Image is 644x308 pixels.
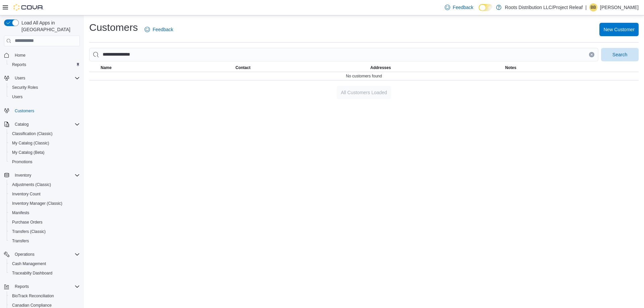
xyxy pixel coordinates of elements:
button: Security Roles [7,83,83,92]
a: Users [9,93,25,101]
button: Catalog [12,120,31,128]
span: Purchase Orders [12,220,43,225]
span: Cash Management [9,260,80,268]
a: BioTrack Reconciliation [9,292,57,300]
button: Operations [1,250,83,259]
button: Manifests [7,208,83,218]
button: Transfers [7,236,83,246]
button: Home [1,50,83,60]
a: Inventory Count [9,190,43,198]
span: Users [9,93,80,101]
button: My Catalog (Classic) [7,138,83,148]
a: Purchase Orders [9,218,45,226]
span: Name [101,65,112,70]
a: Feedback [142,23,176,36]
a: Cash Management [9,260,49,268]
span: My Catalog (Classic) [12,140,49,146]
button: Promotions [7,157,83,167]
a: Customers [12,107,37,115]
p: | [585,3,587,11]
span: Contact [235,65,251,70]
a: Traceabilty Dashboard [9,269,55,277]
span: Users [12,94,22,100]
span: Inventory Count [12,191,41,197]
span: Customers [15,108,34,114]
span: Catalog [12,120,80,128]
span: Classification (Classic) [12,131,53,136]
span: Operations [12,250,80,258]
button: Inventory [1,171,83,180]
button: Classification (Classic) [7,129,83,138]
span: Purchase Orders [9,218,80,226]
button: Inventory Count [7,189,83,199]
p: [PERSON_NAME] [600,3,639,11]
h1: Customers [89,21,138,34]
button: New Customer [599,23,639,36]
span: Adjustments (Classic) [9,181,80,189]
button: BioTrack Reconciliation [7,291,83,301]
a: My Catalog (Classic) [9,139,52,147]
button: Purchase Orders [7,218,83,227]
span: Adjustments (Classic) [12,182,51,187]
span: Feedback [453,4,473,11]
span: No customers found [346,73,382,79]
button: Clear input [589,52,594,57]
span: BioTrack Reconciliation [12,293,54,299]
span: Customers [12,106,80,115]
a: Adjustments (Classic) [9,181,54,189]
a: Transfers [9,237,32,245]
span: Reports [12,283,80,291]
a: Classification (Classic) [9,130,55,138]
span: Traceabilty Dashboard [12,270,52,276]
div: Breyanna Bright [589,3,597,11]
button: All Customers Loaded [337,86,391,99]
span: My Catalog (Beta) [9,148,80,157]
a: Manifests [9,209,32,217]
span: Inventory Count [9,190,80,198]
a: Transfers (Classic) [9,228,48,236]
a: Inventory Manager (Classic) [9,199,65,207]
button: Users [7,92,83,102]
span: Inventory [12,171,80,179]
button: Users [12,74,28,82]
span: Promotions [12,159,33,165]
span: Reports [9,61,80,69]
button: Search [601,48,639,61]
button: Transfers (Classic) [7,227,83,236]
span: Security Roles [12,85,38,90]
span: Addresses [370,65,391,70]
button: Inventory [12,171,34,179]
span: Load All Apps in [GEOGRAPHIC_DATA] [19,19,80,33]
span: Traceabilty Dashboard [9,269,80,277]
span: Security Roles [9,83,80,91]
button: Traceabilty Dashboard [7,268,83,278]
button: Cash Management [7,259,83,268]
span: Inventory [15,173,31,178]
span: Home [15,53,25,58]
span: Reports [12,62,26,67]
button: Catalog [1,120,83,129]
span: Notes [505,65,516,70]
span: Users [12,74,80,82]
span: Transfers (Classic) [12,229,46,234]
span: Classification (Classic) [9,130,80,138]
a: My Catalog (Beta) [9,148,47,157]
span: All Customers Loaded [341,89,387,96]
span: Search [612,51,627,58]
a: Feedback [442,1,476,14]
span: Operations [15,252,35,257]
span: My Catalog (Classic) [9,139,80,147]
a: Reports [9,61,29,69]
a: Home [12,51,28,59]
span: Inventory Manager (Classic) [12,201,62,206]
a: Promotions [9,158,35,166]
img: Cova [13,4,44,11]
span: Cash Management [12,261,46,266]
span: Inventory Manager (Classic) [9,199,80,207]
button: Reports [12,283,32,291]
span: Users [15,75,25,81]
span: Canadian Compliance [12,303,52,308]
span: Home [12,51,80,59]
span: Transfers [12,238,29,244]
